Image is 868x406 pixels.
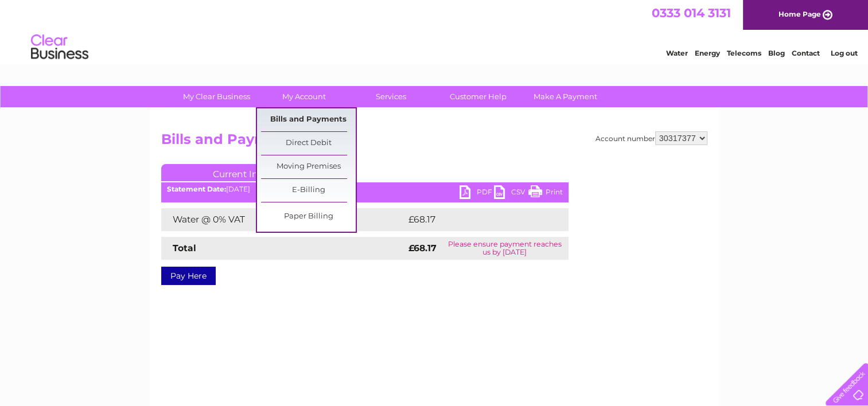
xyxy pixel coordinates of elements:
[595,131,707,145] div: Account number
[161,208,406,231] td: Water @ 0% VAT
[169,86,264,107] a: My Clear Business
[261,179,356,202] a: E-Billing
[518,86,613,107] a: Make A Payment
[408,243,437,253] strong: £68.17
[652,6,731,20] a: 0333 014 3131
[768,49,785,57] a: Blog
[173,243,196,253] strong: Total
[161,131,707,153] h2: Bills and Payments
[161,185,569,193] div: [DATE]
[256,86,351,107] a: My Account
[261,155,356,178] a: Moving Premises
[830,49,857,57] a: Log out
[161,164,333,181] a: Current Invoice
[261,132,356,155] a: Direct Debit
[164,6,706,56] div: Clear Business is a trading name of Verastar Limited (registered in [GEOGRAPHIC_DATA] No. 3667643...
[494,185,528,202] a: CSV
[344,86,438,107] a: Services
[727,49,761,57] a: Telecoms
[441,237,568,260] td: Please ensure payment reaches us by [DATE]
[431,86,526,107] a: Customer Help
[528,185,563,202] a: Print
[167,185,226,193] b: Statement Date:
[666,49,688,57] a: Water
[406,208,544,231] td: £68.17
[695,49,720,57] a: Energy
[792,49,820,57] a: Contact
[161,267,216,285] a: Pay Here
[460,185,494,202] a: PDF
[261,205,356,228] a: Paper Billing
[30,30,89,65] img: logo.png
[261,108,356,131] a: Bills and Payments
